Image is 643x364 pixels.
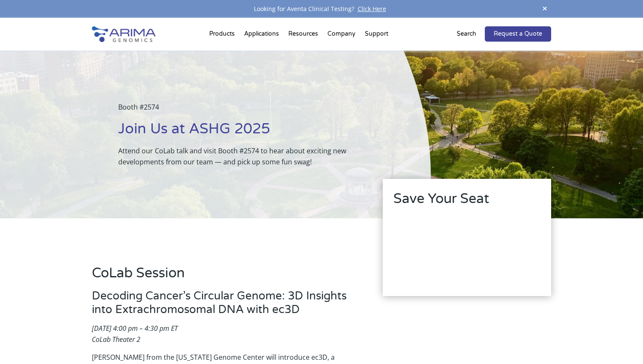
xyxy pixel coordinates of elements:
em: [DATE] 4:00 pm – 4:30 pm ET [92,324,178,333]
p: Booth #2574 [118,102,388,119]
h1: Join Us at ASHG 2025 [118,119,388,145]
em: CoLab Theater 2 [92,335,140,344]
div: Looking for Aventa Clinical Testing? [92,3,551,14]
p: Attend our CoLab talk and visit Booth #2574 to hear about exciting new developments from our team... [118,145,388,167]
img: Arima-Genomics-logo [92,26,156,42]
iframe: Form 1 [393,222,541,285]
h2: CoLab Session [92,264,357,289]
p: Search [457,28,476,40]
h3: Decoding Cancer’s Circular Genome: 3D Insights into Extrachromosomal DNA with ec3D [92,289,357,323]
a: Request a Quote [485,26,551,42]
a: Click Here [354,5,390,13]
h2: Save Your Seat [393,189,541,215]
